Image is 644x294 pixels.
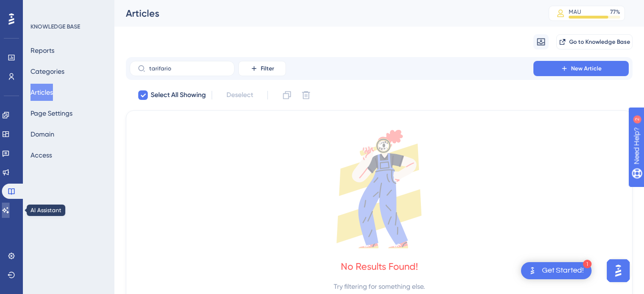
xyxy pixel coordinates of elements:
[542,265,584,276] div: Get Started!
[527,265,538,276] img: launcher-image-alternative-text
[556,34,633,49] button: Go to Knowledge Base
[31,42,54,59] button: Reports
[610,8,620,16] div: 77 %
[31,84,53,101] button: Articles
[571,65,602,72] span: New Article
[604,256,633,285] iframe: UserGuiding AI Assistant Launcher
[533,61,629,76] button: New Article
[569,8,581,16] div: MAU
[226,89,253,101] span: Deselect
[261,65,274,72] span: Filter
[334,281,425,292] div: Try filtering for something else.
[31,126,54,143] button: Domain
[218,87,262,104] button: Deselect
[31,23,80,30] div: KNOWLEDGE BASE
[126,7,525,20] div: Articles
[149,65,226,72] input: Search
[31,105,72,122] button: Page Settings
[238,61,286,76] button: Filter
[521,262,592,279] div: Open Get Started! checklist, remaining modules: 1
[66,5,69,12] div: 2
[31,147,52,164] button: Access
[341,260,418,273] div: No Results Found!
[31,63,64,80] button: Categories
[569,38,630,46] span: Go to Knowledge Base
[151,89,206,101] span: Select All Showing
[583,260,592,268] div: 1
[22,2,60,14] span: Need Help?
